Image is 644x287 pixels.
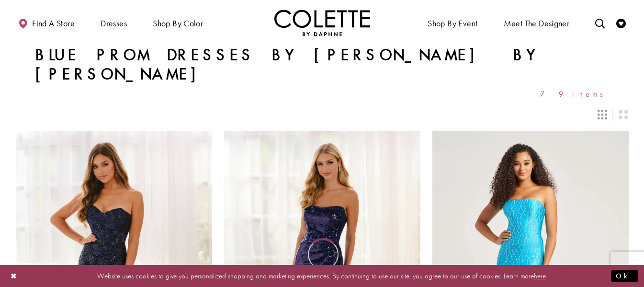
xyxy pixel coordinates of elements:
[428,19,477,28] span: Shop By Event
[69,269,575,282] p: Website uses cookies to give you personalized shopping and marketing experiences. By continuing t...
[153,19,203,28] span: Shop by color
[35,46,610,84] h1: Blue Prom Dresses by [PERSON_NAME] by [PERSON_NAME]
[619,110,628,119] span: Switch layout to 2 columns
[32,19,75,28] span: Find a store
[614,10,628,36] a: Check Wishlist
[425,10,480,36] span: Shop By Event
[16,10,77,36] a: Find a store
[540,90,610,98] span: 79 items
[10,104,634,125] div: Layout Controls
[611,270,638,282] button: Submit Dialog
[274,10,370,36] img: Colette by Daphne
[274,10,370,36] a: Visit Home Page
[501,10,572,36] a: Meet the designer
[101,19,127,28] span: Dresses
[593,10,607,36] a: Toggle search
[98,10,129,36] span: Dresses
[150,10,205,36] span: Shop by color
[534,271,546,280] a: here
[6,267,22,284] button: Close Dialog
[598,110,607,119] span: Switch layout to 3 columns
[504,19,570,28] span: Meet the designer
